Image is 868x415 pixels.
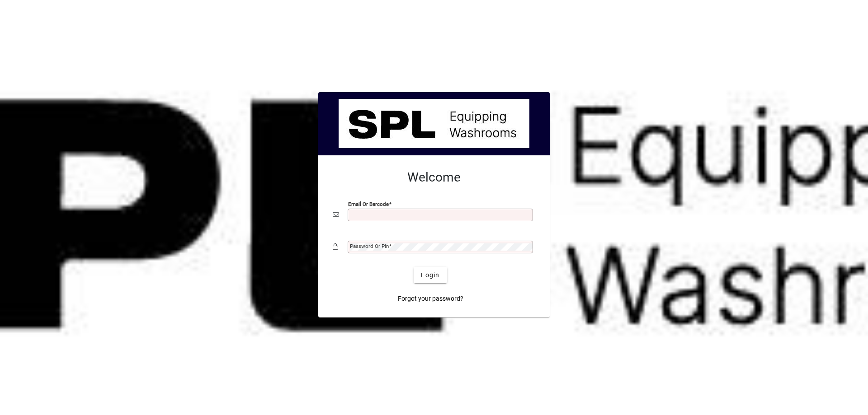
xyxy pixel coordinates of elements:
[421,270,439,280] span: Login
[348,201,389,207] mat-label: Email or Barcode
[350,243,389,249] mat-label: Password or Pin
[394,290,467,307] a: Forgot your password?
[333,170,535,185] h2: Welcome
[414,267,447,283] button: Login
[398,294,463,303] span: Forgot your password?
